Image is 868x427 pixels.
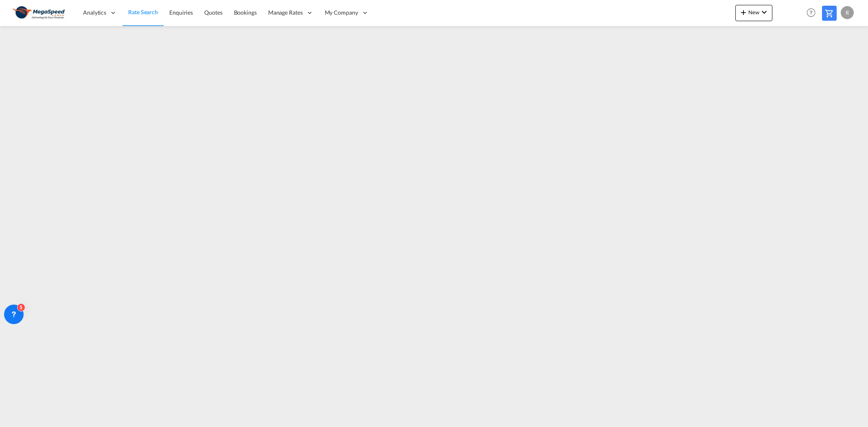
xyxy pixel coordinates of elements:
[739,9,769,15] span: New
[759,7,769,17] md-icon: icon-chevron-down
[234,9,257,16] span: Bookings
[804,6,822,20] div: Help
[128,9,158,15] span: Rate Search
[735,5,772,21] button: icon-plus 400-fgNewicon-chevron-down
[841,6,854,19] div: R
[12,4,67,22] img: ad002ba0aea611eda5429768204679d3.JPG
[268,9,303,17] span: Manage Rates
[804,6,818,20] span: Help
[739,7,748,17] md-icon: icon-plus 400-fg
[204,9,222,16] span: Quotes
[83,9,106,17] span: Analytics
[325,9,358,17] span: My Company
[169,9,193,16] span: Enquiries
